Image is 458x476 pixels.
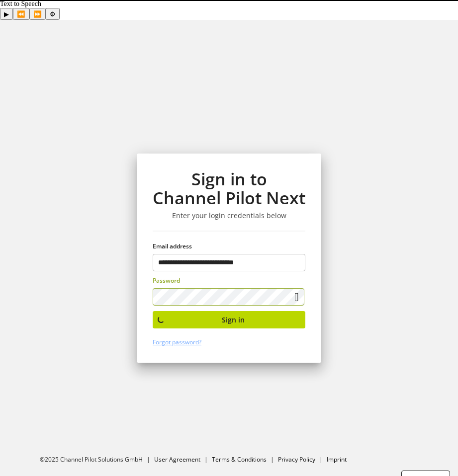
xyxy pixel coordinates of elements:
a: User Agreement [154,455,200,464]
li: ©2025 Channel Pilot Solutions GmbH [40,455,154,464]
keeper-lock: Open Keeper Popup [275,291,287,303]
h3: Enter your login credentials below [153,211,305,220]
h1: Sign in to Channel Pilot Next [153,169,305,208]
a: Forgot password? [153,338,201,346]
a: Privacy Policy [278,455,315,464]
a: Terms & Conditions [212,455,267,464]
button: Forward [29,8,46,20]
button: Previous [13,8,29,20]
a: Imprint [327,455,347,464]
span: Password [153,276,180,285]
span: Email address [153,242,192,250]
button: Settings [46,8,60,20]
